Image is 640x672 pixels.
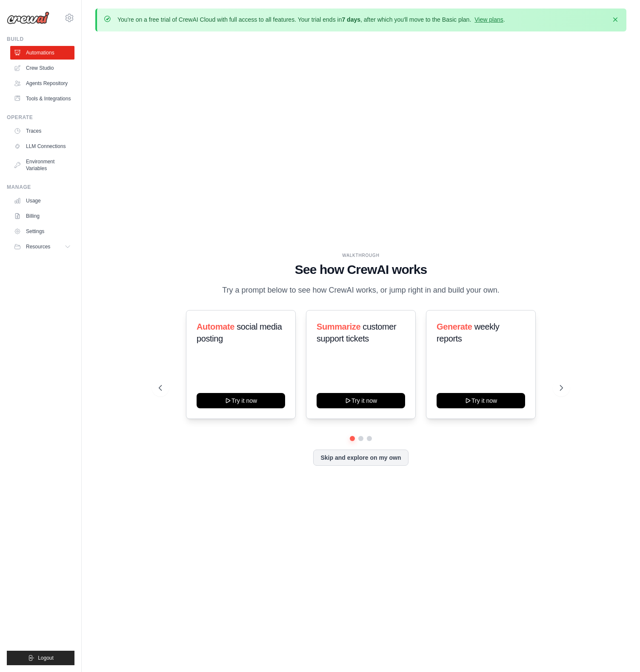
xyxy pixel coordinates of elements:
a: Environment Variables [10,155,74,175]
div: WALKTHROUGH [159,252,563,259]
span: social media posting [197,322,282,343]
a: Automations [10,46,74,60]
span: Generate [437,322,472,331]
span: Automate [197,322,234,331]
span: Logout [38,655,54,661]
div: Operate [7,114,74,121]
a: Usage [10,194,74,208]
a: Tools & Integrations [10,92,74,105]
button: Try it now [437,393,525,408]
a: Billing [10,209,74,223]
a: LLM Connections [10,140,74,153]
div: Manage [7,184,74,191]
button: Logout [7,651,74,665]
iframe: Chat Widget [597,631,640,672]
p: Try a prompt below to see how CrewAI works, or jump right in and build your own. [218,284,504,296]
a: Traces [10,124,74,138]
button: Try it now [317,393,405,408]
p: You're on a free trial of CrewAI Cloud with full access to all features. Your trial ends in , aft... [117,15,505,24]
div: Build [7,36,74,43]
span: customer support tickets [317,322,396,343]
a: View plans [474,16,503,23]
span: Resources [26,243,50,250]
h1: See how CrewAI works [159,262,563,277]
button: Try it now [197,393,285,408]
button: Skip and explore on my own [313,450,408,466]
button: Resources [10,240,74,253]
img: Logo [7,11,49,24]
a: Settings [10,225,74,238]
a: Crew Studio [10,61,74,75]
span: Summarize [317,322,360,331]
strong: 7 days [342,16,360,23]
a: Agents Repository [10,77,74,90]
